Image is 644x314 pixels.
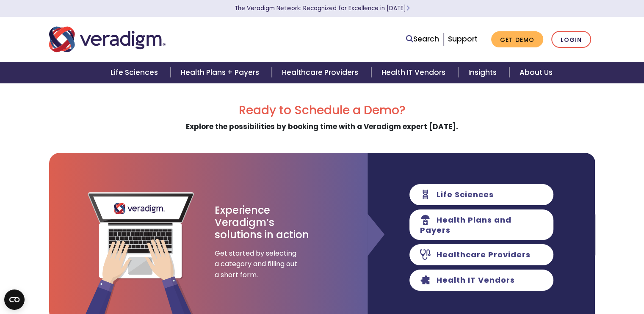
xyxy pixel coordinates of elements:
button: Open CMP widget [4,289,25,310]
a: Get Demo [491,31,543,48]
a: Insights [458,62,509,83]
a: Healthcare Providers [272,62,371,83]
img: Veradigm logo [49,25,166,53]
a: Search [406,33,439,45]
span: Learn More [406,4,410,12]
a: Support [448,34,478,44]
a: Health Plans + Payers [171,62,272,83]
a: Login [551,31,591,48]
strong: Explore the possibilities by booking time with a Veradigm expert [DATE]. [186,121,458,132]
a: The Veradigm Network: Recognized for Excellence in [DATE]Learn More [235,4,410,12]
a: Health IT Vendors [371,62,458,83]
h3: Experience Veradigm’s solutions in action [215,204,310,241]
span: Get started by selecting a category and filling out a short form. [215,248,299,281]
h2: Ready to Schedule a Demo? [49,103,595,118]
a: Life Sciences [100,62,171,83]
a: About Us [509,62,563,83]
